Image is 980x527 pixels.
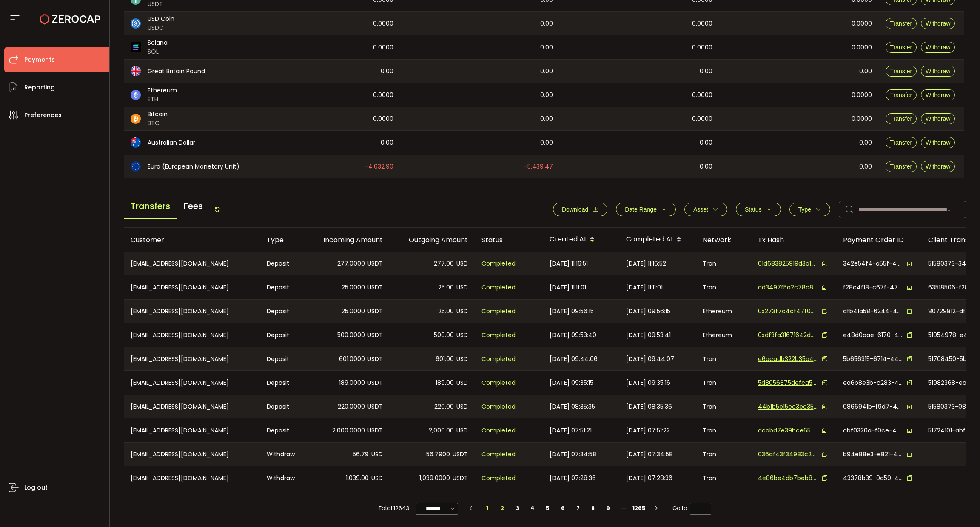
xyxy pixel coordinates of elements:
[626,330,671,340] span: [DATE] 09:53:41
[926,68,950,74] span: Withdraw
[367,426,383,435] span: USDT
[456,306,468,316] span: USD
[696,275,751,299] div: Tron
[346,473,369,483] span: 1,039.00
[700,138,712,148] span: 0.00
[495,502,510,514] li: 2
[148,162,239,171] span: Euro (European Monetary Unit)
[481,426,516,435] span: Completed
[926,163,950,170] span: Withdraw
[921,42,955,53] button: Withdraw
[367,354,383,364] span: USDT
[124,252,260,275] div: [EMAIL_ADDRESS][DOMAIN_NAME]
[555,502,570,514] li: 6
[696,235,751,245] div: Network
[843,402,903,411] span: 0866941b-f9d7-49c3-a400-95bd67bdab6d
[148,67,205,76] span: Great Britain Pound
[338,402,365,412] span: 220.0000
[751,235,836,245] div: Tx Hash
[148,47,168,56] span: SOL
[550,450,596,459] span: [DATE] 07:34:58
[456,378,468,388] span: USD
[339,378,365,388] span: 189.0000
[260,443,305,466] div: Withdraw
[585,502,601,514] li: 8
[131,114,141,124] img: btc_portfolio.svg
[921,89,955,100] button: Withdraw
[696,323,751,347] div: Ethereum
[696,418,751,442] div: Tron
[926,20,950,27] span: Withdraw
[124,323,260,347] div: [EMAIL_ADDRESS][DOMAIN_NAME]
[570,502,586,514] li: 7
[843,355,903,364] span: 5b656315-6714-4477-a0ca-7bfce30e847e
[684,203,727,216] button: Asset
[758,378,818,387] span: 5d8056875defca54be7c99c92d06f621df32fee9cc6f18e19c9470e5d574a6c8
[626,402,672,412] span: [DATE] 08:35:36
[843,331,903,340] span: e48d0aae-6170-4305-9273-c1f66cfb0e91
[921,18,955,29] button: Withdraw
[131,90,141,100] img: eth_portfolio.svg
[456,330,468,340] span: USD
[540,502,556,514] li: 5
[524,162,553,172] span: -5,439.47
[626,426,670,435] span: [DATE] 07:51:22
[843,283,903,292] span: f28c4f18-c67f-47f0-826a-b8f79be6a8e7
[434,402,454,412] span: 220.00
[550,402,595,412] span: [DATE] 08:35:35
[481,259,516,269] span: Completed
[626,259,666,269] span: [DATE] 11:16:52
[475,235,543,245] div: Status
[260,252,305,275] div: Deposit
[381,138,393,148] span: 0.00
[886,42,917,53] button: Transfer
[886,137,917,148] button: Transfer
[438,306,454,316] span: 25.00
[124,395,260,418] div: [EMAIL_ADDRESS][DOMAIN_NAME]
[692,114,712,124] span: 0.0000
[365,162,393,172] span: -4,632.90
[758,402,818,411] span: 44b1b5e15ec3ee35b5412b6a3973c82debf9091e628772f118ccef106d0e2fd6
[426,450,450,459] span: 56.7900
[260,466,305,490] div: Withdraw
[550,259,588,269] span: [DATE] 11:16:51
[692,43,712,52] span: 0.0000
[339,354,365,364] span: 601.0000
[148,14,174,23] span: USD Coin
[921,113,955,124] button: Withdraw
[758,450,818,459] span: 036af43f34983c26090a778327cb8a210d5a02717ce254009f216b79b9f4e554
[434,259,454,269] span: 277.00
[926,92,950,98] span: Withdraw
[696,395,751,418] div: Tron
[758,283,818,292] span: dd3497f5a2c78c8559e011001f4a54907367939c0ae2d6545cea99d4a8f7d6be
[373,19,393,29] span: 0.0000
[540,90,553,100] span: 0.00
[886,18,917,29] button: Transfer
[758,331,818,340] span: 0xdf3fa31671642ddcc1a23e75d6e471dc89b13ba3aa09558f5a3a32077afbbc8e
[131,66,141,76] img: gbp_portfolio.svg
[342,283,365,292] span: 25.0000
[601,502,616,514] li: 9
[453,473,468,483] span: USDT
[890,92,912,98] span: Transfer
[148,86,177,95] span: Ethereum
[886,89,917,100] button: Transfer
[843,307,903,316] span: dfb41a58-6244-4b3b-838e-d7d1584a2f34
[124,371,260,395] div: [EMAIL_ADDRESS][DOMAIN_NAME]
[543,232,619,247] div: Created At
[550,330,596,340] span: [DATE] 09:53:40
[921,137,955,148] button: Withdraw
[631,502,647,514] li: 1265
[481,402,516,412] span: Completed
[672,502,711,514] span: Go to
[843,378,903,387] span: ea6b8e3b-c283-4781-ae21-b72faf44db23
[550,306,594,316] span: [DATE] 09:56:15
[553,203,607,216] button: Download
[367,306,383,316] span: USDT
[525,502,540,514] li: 4
[367,402,383,412] span: USDT
[510,502,525,514] li: 3
[886,66,917,77] button: Transfer
[436,354,454,364] span: 601.00
[260,300,305,323] div: Deposit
